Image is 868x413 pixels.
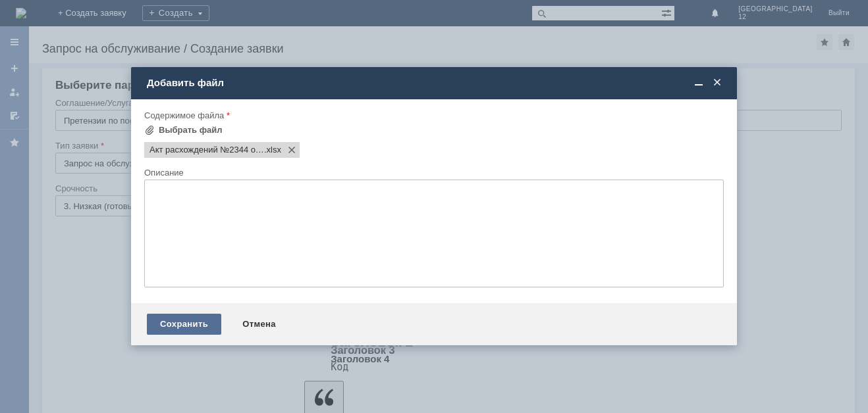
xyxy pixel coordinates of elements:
[144,168,721,177] div: Описание
[5,5,192,26] div: Прошу принять в работу акт расхождений. [PERSON_NAME]
[149,145,264,155] span: Акт расхождений №2344 от 10.09.2025..xlsx
[144,111,721,120] div: Содержимое файла
[711,77,724,89] span: Закрыть
[264,145,281,155] span: Акт расхождений №2344 от 10.09.2025..xlsx
[159,125,223,135] div: Выбрать файл
[147,77,724,89] div: Добавить файл
[692,77,705,89] span: Свернуть (Ctrl + M)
